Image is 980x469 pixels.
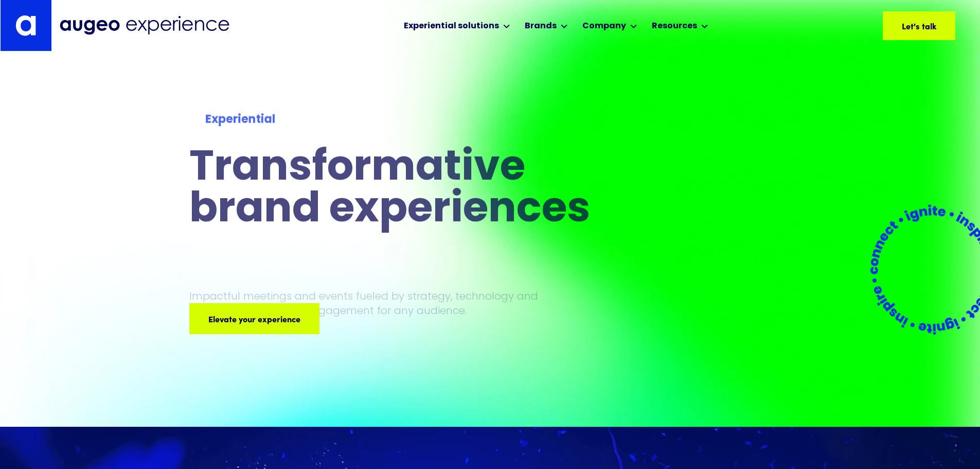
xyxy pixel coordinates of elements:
div: Experiential [205,112,618,129]
h1: Transformative brand experiences [189,148,634,232]
img: Augeo Experience business unit full logo in midnight blue. [60,16,229,35]
div: Brands [525,20,557,32]
a: Elevate your experience [189,303,319,334]
img: Augeo's "a" monogram decorative logo in white. [15,15,36,36]
p: Impactful meetings and events fueled by strategy, technology and data insights to ignite engageme... [189,289,543,318]
a: Let's talk [883,11,955,40]
div: Resources [652,20,697,32]
div: Company [582,20,626,32]
div: Experiential solutions [404,20,499,32]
